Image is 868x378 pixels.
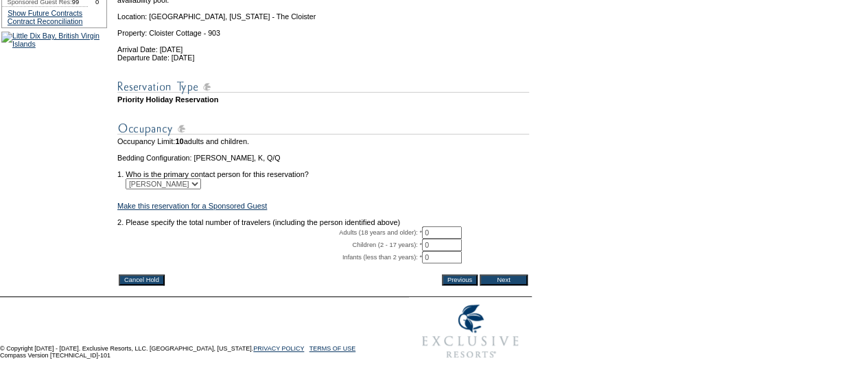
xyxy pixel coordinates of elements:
img: subTtlResType.gif [117,78,529,95]
td: Bedding Configuration: [PERSON_NAME], K, Q/Q [117,154,529,162]
span: 10 [175,137,183,145]
td: Location: [GEOGRAPHIC_DATA], [US_STATE] - The Cloister [117,4,529,21]
td: Occupancy Limit: adults and children. [117,137,529,145]
td: Departure Date: [DATE] [117,54,529,62]
td: 2. Please specify the total number of travelers (including the person identified above) [117,218,529,226]
td: Children (2 - 17 years): * [117,239,422,251]
a: Contract Reconciliation [8,17,83,25]
img: subTtlOccupancy.gif [117,120,529,137]
td: Property: Cloister Cottage - 903 [117,21,529,37]
td: Arrival Date: [DATE] [117,37,529,54]
a: Make this reservation for a Sponsored Guest [117,202,267,210]
input: Next [480,274,528,285]
img: Exclusive Resorts [409,297,532,366]
td: Adults (18 years and older): * [117,226,422,239]
td: 1. Who is the primary contact person for this reservation? [117,162,529,178]
a: Show Future Contracts [8,9,82,17]
input: Cancel Hold [119,274,165,285]
img: Little Dix Bay, British Virgin Islands [1,32,107,48]
input: Previous [442,274,478,285]
a: TERMS OF USE [309,345,356,352]
td: Infants (less than 2 years): * [117,251,422,263]
td: Priority Holiday Reservation [117,95,529,104]
a: PRIVACY POLICY [253,345,304,352]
